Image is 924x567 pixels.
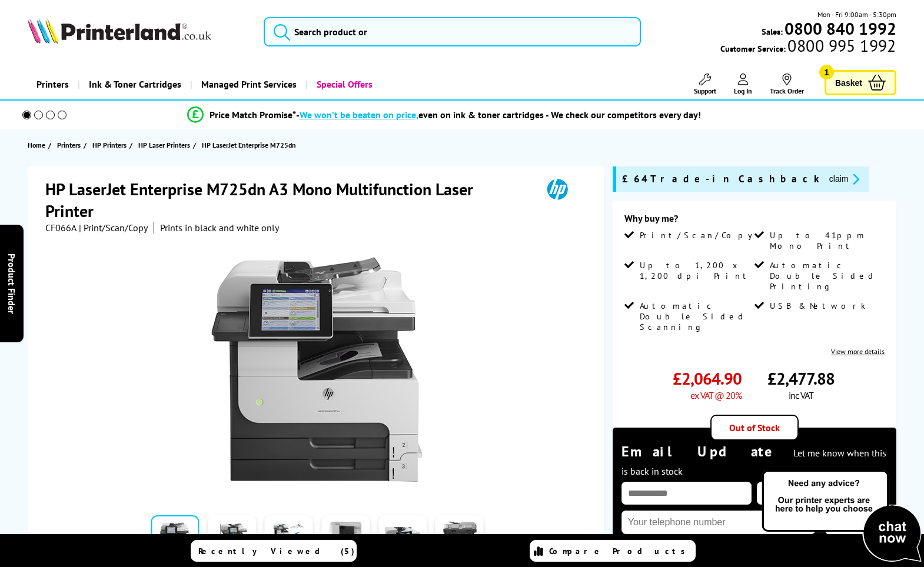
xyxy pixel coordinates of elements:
a: Compare Products [530,540,696,562]
b: 0800 840 1992 [785,18,896,39]
span: inc VAT [789,389,813,401]
div: Email Update [621,442,888,479]
a: Printerland Logo [28,18,249,46]
a: 0800 840 1992 [783,23,896,34]
span: Up to 1,200 x 1,200 dpi Print [640,260,752,281]
span: Mon - Fri 9:00am - 5:30pm [817,9,896,20]
span: Customer Service: [720,40,896,54]
i: Prints in black and white only [160,222,279,234]
div: Out of Stock [710,415,799,441]
div: - even on ink & toner cartridges - We check our competitors every day! [296,109,701,121]
span: Ink & Toner Cartridges [89,69,181,99]
a: Home [28,139,48,151]
img: HP [530,178,584,200]
span: CF066A [45,222,77,234]
span: Up to 41ppm Mono Print [770,230,882,251]
a: View more details [831,347,885,356]
li: modal_Promise [6,105,882,125]
span: USB & Network [770,301,866,311]
button: promo-description [826,172,863,186]
span: Home [28,139,45,151]
a: Ink & Toner Cartridges [78,69,190,99]
span: £2,064.90 [673,368,742,389]
span: Support [694,86,716,95]
a: HP Laser Printers [138,139,193,151]
a: Managed Print Services [190,69,305,99]
span: Recently Viewed (5) [198,546,355,556]
span: Automatic Double Sided Scanning [640,301,752,332]
span: £2,477.88 [767,368,835,389]
input: Your telephone number [621,511,816,534]
h1: HP LaserJet Enterprise M725dn A3 Mono Multifunction Laser Printer [45,178,530,222]
span: ex VAT @ 20% [690,389,742,401]
span: Basket [835,75,862,91]
a: Printers [28,69,78,99]
span: Compare Products [549,546,692,556]
span: 1 [819,65,834,79]
span: | Print/Scan/Copy [79,222,148,234]
img: Open Live Chat window [759,468,924,565]
span: Product Finder [6,254,18,314]
span: Let me know when this is back in stock [621,447,886,477]
a: Support [694,74,716,95]
span: £64 Trade-in Cashback [622,172,820,186]
span: Printers [57,139,81,151]
img: HP LaserJet Enterprise M725dn [202,257,433,488]
span: Price Match Promise* [210,109,296,121]
span: 0800 995 1992 [786,40,896,51]
input: Search product or [264,17,641,46]
span: Print/Scan/Copy [640,230,761,241]
span: Log In [734,86,752,95]
a: Special Offers [305,69,381,99]
a: Basket 1 [825,70,896,95]
a: Log In [734,74,752,95]
img: Printerland Logo [28,18,211,44]
span: HP LaserJet Enterprise M725dn [202,139,296,151]
span: Sales: [762,26,783,37]
span: Automatic Double Sided Printing [770,260,882,292]
a: HP LaserJet Enterprise M725dn [202,139,299,151]
span: We won’t be beaten on price, [300,109,418,121]
a: Printers [57,139,84,151]
a: Track Order [770,74,804,95]
span: HP Printers [92,139,127,151]
div: Why buy me? [624,212,885,230]
a: Recently Viewed (5) [191,540,357,562]
span: HP Laser Printers [138,139,190,151]
a: HP Printers [92,139,129,151]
